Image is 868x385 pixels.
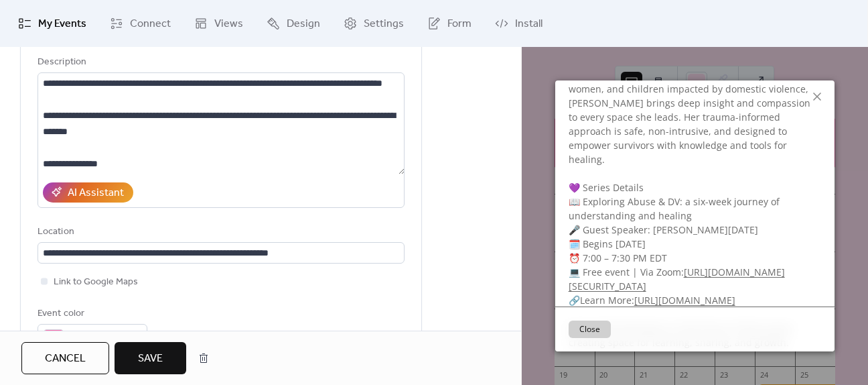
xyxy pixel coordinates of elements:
button: Save [115,342,186,374]
span: Connect [130,16,171,32]
div: Description [38,54,402,70]
a: Install [485,5,553,42]
span: Cancel [45,351,86,367]
a: [URL][DOMAIN_NAME] [634,294,735,307]
a: My Events [8,5,96,42]
a: Connect [100,5,181,42]
a: [URL][DOMAIN_NAME][SECURITY_DATA] [569,266,785,292]
span: My Events [38,16,86,32]
a: Form [417,5,482,42]
a: Views [184,5,253,42]
a: Design [257,5,330,42]
div: Event color [38,306,145,322]
a: Settings [334,5,414,42]
div: Location [38,224,402,240]
div: AI Assistant [68,185,124,201]
span: Settings [364,16,404,32]
button: Close [569,321,611,338]
span: Design [287,16,320,32]
span: Form [447,16,472,32]
button: AI Assistant [43,182,133,203]
span: Views [214,16,243,32]
button: Cancel [21,342,109,374]
span: #FD6DAEFF [70,327,126,343]
span: Link to Google Maps [54,274,138,290]
span: Install [515,16,542,32]
span: Save [138,351,163,367]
